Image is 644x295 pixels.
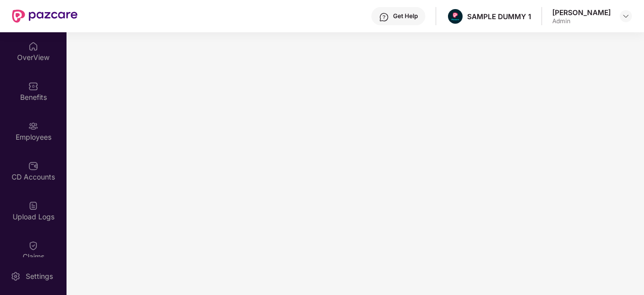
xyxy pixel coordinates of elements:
[448,9,463,24] img: Pazcare_Alternative_logo-01-01.png
[12,10,78,23] img: New Pazcare Logo
[28,241,38,251] img: svg+xml;base64,PHN2ZyBpZD0iQ2xhaW0iIHhtbG5zPSJodHRwOi8vd3d3LnczLm9yZy8yMDAwL3N2ZyIgd2lkdGg9IjIwIi...
[23,271,56,281] div: Settings
[393,12,418,20] div: Get Help
[28,121,38,131] img: svg+xml;base64,PHN2ZyBpZD0iRW1wbG95ZWVzIiB4bWxucz0iaHR0cDovL3d3dy53My5vcmcvMjAwMC9zdmciIHdpZHRoPS...
[28,81,38,91] img: svg+xml;base64,PHN2ZyBpZD0iQmVuZWZpdHMiIHhtbG5zPSJodHRwOi8vd3d3LnczLm9yZy8yMDAwL3N2ZyIgd2lkdGg9Ij...
[28,201,38,211] img: svg+xml;base64,PHN2ZyBpZD0iVXBsb2FkX0xvZ3MiIGRhdGEtbmFtZT0iVXBsb2FkIExvZ3MiIHhtbG5zPSJodHRwOi8vd3...
[552,8,611,17] div: [PERSON_NAME]
[552,17,611,25] div: Admin
[28,161,38,171] img: svg+xml;base64,PHN2ZyBpZD0iQ0RfQWNjb3VudHMiIGRhdGEtbmFtZT0iQ0QgQWNjb3VudHMiIHhtbG5zPSJodHRwOi8vd3...
[11,271,21,281] img: svg+xml;base64,PHN2ZyBpZD0iU2V0dGluZy0yMHgyMCIgeG1sbnM9Imh0dHA6Ly93d3cudzMub3JnLzIwMDAvc3ZnIiB3aW...
[379,12,389,22] img: svg+xml;base64,PHN2ZyBpZD0iSGVscC0zMngzMiIgeG1sbnM9Imh0dHA6Ly93d3cudzMub3JnLzIwMDAvc3ZnIiB3aWR0aD...
[28,41,38,51] img: svg+xml;base64,PHN2ZyBpZD0iSG9tZSIgeG1sbnM9Imh0dHA6Ly93d3cudzMub3JnLzIwMDAvc3ZnIiB3aWR0aD0iMjAiIG...
[622,12,630,20] img: svg+xml;base64,PHN2ZyBpZD0iRHJvcGRvd24tMzJ4MzIiIHhtbG5zPSJodHRwOi8vd3d3LnczLm9yZy8yMDAwL3N2ZyIgd2...
[467,12,531,21] div: SAMPLE DUMMY 1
